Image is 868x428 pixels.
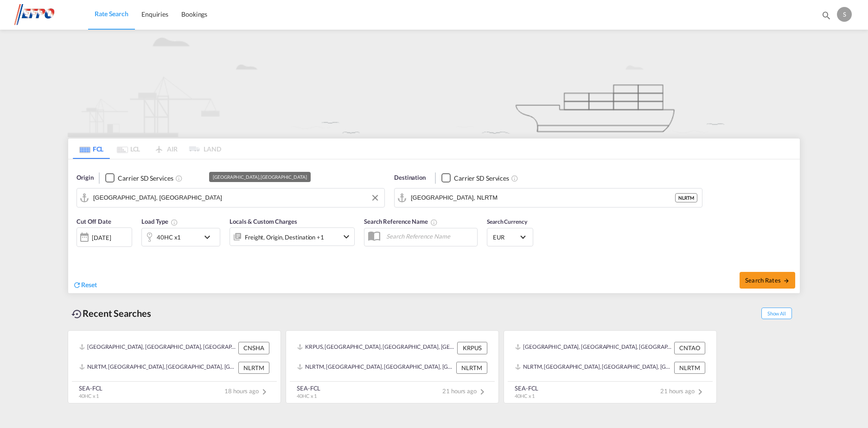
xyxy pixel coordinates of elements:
span: Rate Search [95,10,128,18]
div: s [837,7,852,22]
div: Freight Origin Destination Factory Stuffingicon-chevron-down [230,227,355,246]
div: [DATE] [92,233,111,242]
md-icon: icon-magnify [821,10,831,20]
md-icon: icon-refresh [73,281,81,289]
recent-search-card: KRPUS, [GEOGRAPHIC_DATA], [GEOGRAPHIC_DATA], [GEOGRAPHIC_DATA], [GEOGRAPHIC_DATA] & [GEOGRAPHIC_D... [286,330,499,403]
md-datepicker: Select [77,246,83,258]
input: Search by Port [411,191,675,205]
span: Destination [394,173,426,183]
div: NLRTM [675,193,697,202]
div: KRPUS, Busan, Korea, Republic of, Greater China & Far East Asia, Asia Pacific [297,342,455,354]
md-pagination-wrapper: Use the left and right arrow keys to navigate between tabs [73,138,221,159]
div: Origin Checkbox No InkUnchecked: Search for CY (Container Yard) services for all selected carrier... [68,159,800,293]
md-icon: Your search will be saved by the below given name [430,219,438,226]
div: Freight Origin Destination Factory Stuffing [245,231,324,244]
md-input-container: Rotterdam, NLRTM [395,189,702,207]
div: CNSHA [238,342,269,354]
button: Clear Input [368,191,382,205]
md-icon: icon-chevron-right [695,386,706,397]
div: NLRTM, Rotterdam, Netherlands, Western Europe, Europe [297,362,454,374]
md-checkbox: Checkbox No Ink [441,173,509,183]
span: Search Reference Name [364,218,438,225]
div: NLRTM, Rotterdam, Netherlands, Western Europe, Europe [79,362,236,374]
span: 21 hours ago [660,387,706,395]
md-input-container: Shanghai, CNSHA [77,189,384,207]
md-icon: Unchecked: Search for CY (Container Yard) services for all selected carriers.Checked : Search for... [175,175,183,182]
div: SEA-FCL [515,384,538,392]
img: new-FCL.png [68,30,800,137]
div: [DATE] [77,227,132,247]
input: Search Reference Name [382,229,477,243]
div: Carrier SD Services [118,174,173,183]
span: Enquiries [141,10,168,18]
md-icon: icon-backup-restore [71,308,83,320]
span: Locals & Custom Charges [230,218,297,225]
div: NLRTM [456,362,487,374]
div: NLRTM [238,362,269,374]
div: SEA-FCL [297,384,320,392]
span: Search Currency [487,218,527,225]
md-icon: icon-chevron-right [259,386,270,397]
div: CNTAO [674,342,705,354]
md-icon: Unchecked: Search for CY (Container Yard) services for all selected carriers.Checked : Search for... [511,175,518,182]
img: d38966e06f5511efa686cdb0e1f57a29.png [14,4,77,25]
span: 21 hours ago [442,387,488,395]
div: SEA-FCL [79,384,102,392]
span: Cut Off Date [77,218,111,225]
recent-search-card: [GEOGRAPHIC_DATA], [GEOGRAPHIC_DATA], [GEOGRAPHIC_DATA], [GEOGRAPHIC_DATA] & [GEOGRAPHIC_DATA], [... [68,330,281,403]
div: Carrier SD Services [454,174,509,183]
span: 40HC x 1 [297,393,317,399]
div: 40HC x1icon-chevron-down [141,228,220,246]
span: 18 hours ago [224,387,270,395]
div: Recent Searches [68,303,155,324]
div: icon-magnify [821,10,831,24]
span: Show All [761,308,792,319]
span: Reset [81,281,97,289]
span: Bookings [181,10,207,18]
div: NLRTM [674,362,705,374]
span: Search Rates [745,277,790,284]
md-icon: icon-arrow-right [783,277,790,284]
md-icon: Select multiple loads to view rates [171,219,178,226]
md-tab-item: FCL [73,138,110,159]
md-checkbox: Checkbox No Ink [105,173,173,183]
button: Search Ratesicon-arrow-right [740,272,795,289]
md-icon: icon-chevron-down [341,231,352,242]
div: [GEOGRAPHIC_DATA], [GEOGRAPHIC_DATA] [213,172,306,182]
div: KRPUS [457,342,487,354]
md-icon: icon-chevron-right [477,386,488,397]
div: icon-refreshReset [73,280,97,290]
md-select: Select Currency: € EUREuro [492,230,528,244]
div: CNSHA, Shanghai, China, Greater China & Far East Asia, Asia Pacific [79,342,236,354]
span: Load Type [141,218,178,225]
span: 40HC x 1 [79,393,99,399]
input: Search by Port [93,191,380,205]
recent-search-card: [GEOGRAPHIC_DATA], [GEOGRAPHIC_DATA], [GEOGRAPHIC_DATA], [GEOGRAPHIC_DATA] & [GEOGRAPHIC_DATA], [... [504,330,717,403]
div: CNTAO, Qingdao, China, Greater China & Far East Asia, Asia Pacific [515,342,672,354]
div: 40HC x1 [157,231,181,244]
span: 40HC x 1 [515,393,535,399]
span: EUR [493,233,519,241]
span: Origin [77,173,93,183]
div: NLRTM, Rotterdam, Netherlands, Western Europe, Europe [515,362,672,374]
md-icon: icon-chevron-down [202,232,217,243]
